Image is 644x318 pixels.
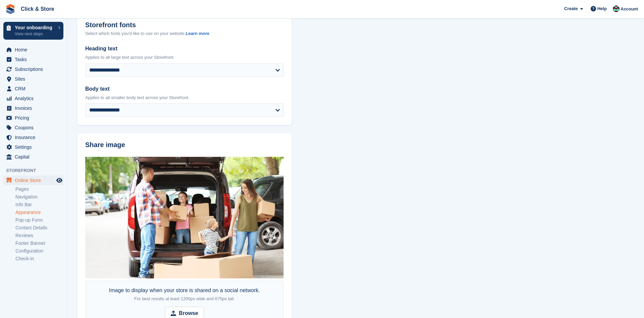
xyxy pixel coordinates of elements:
a: Preview store [55,176,63,184]
span: Pricing [15,113,55,123]
a: Info Bar [15,201,63,208]
span: Capital [15,152,55,162]
a: menu [3,113,63,123]
a: Navigation [15,194,63,200]
a: menu [3,94,63,103]
span: Storefront [6,167,67,174]
a: Learn more [185,31,209,36]
a: menu [3,45,63,54]
a: menu [3,84,63,93]
p: Applies to all large text across your Storefront. [85,54,284,61]
strong: Browse [179,309,198,317]
a: menu [3,64,63,74]
a: Appearance [15,209,63,216]
a: Click & Store [18,3,57,14]
span: CRM [15,84,55,93]
div: Image to display when your store is shared on a social network. [109,286,260,303]
a: Pop-up Form [15,217,63,223]
a: Configuration [15,248,63,254]
a: menu [3,152,63,162]
a: Your onboarding View next steps [3,22,63,40]
a: Contact Details [15,225,63,231]
div: Select which fonts you'd like to use on your website. [85,30,284,37]
span: Insurance [15,133,55,142]
a: menu [3,176,63,185]
a: menu [3,103,63,113]
span: Sites [15,74,55,84]
a: Pages [15,186,63,192]
p: Your onboarding [15,25,55,30]
span: Tasks [15,55,55,64]
span: Coupons [15,123,55,132]
a: Reviews [15,232,63,239]
span: Invoices [15,103,55,113]
label: Heading text [85,45,284,53]
a: menu [3,123,63,132]
span: Analytics [15,94,55,103]
span: Help [597,5,607,12]
img: Click%20and%20Store-social.jpg [85,157,284,279]
a: Footer Banner [15,240,63,246]
span: Subscriptions [15,64,55,74]
span: Create [564,5,578,12]
a: menu [3,133,63,142]
a: menu [3,74,63,84]
p: Applies to all smaller body text across your Storefront. [85,94,284,101]
span: Settings [15,142,55,152]
a: Check-in [15,256,63,262]
span: Account [621,6,638,12]
span: For best results at least 1200px wide and 675px tall. [134,296,235,301]
a: menu [3,55,63,64]
h2: Share image [85,141,284,149]
p: View next steps [15,31,55,37]
span: Home [15,45,55,54]
img: stora-icon-8386f47178a22dfd0bd8f6a31ec36ba5ce8667c1dd55bd0f319d3a0aa187defe.svg [5,4,15,14]
span: Online Store [15,176,55,185]
label: Body text [85,85,284,93]
h2: Storefront fonts [85,21,136,29]
a: menu [3,142,63,152]
img: Kye Daniel [613,5,620,12]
